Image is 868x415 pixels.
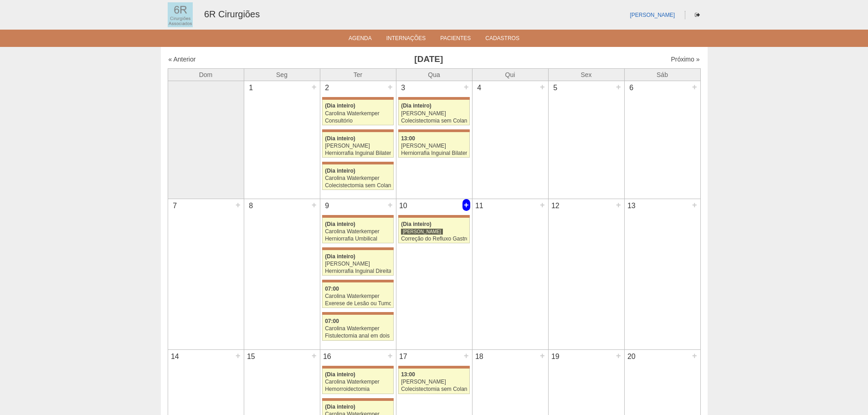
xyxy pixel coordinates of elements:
[396,68,472,81] th: Qua
[462,81,470,93] div: +
[325,261,391,267] div: [PERSON_NAME]
[322,164,393,190] a: (Dia inteiro) Carolina Waterkemper Colecistectomia sem Colangiografia VL
[615,199,622,211] div: +
[169,56,196,63] a: « Anterior
[401,379,467,385] div: [PERSON_NAME]
[549,81,563,95] div: 5
[322,366,393,369] div: Key: Maria Braido
[539,199,546,211] div: +
[615,350,622,362] div: +
[244,81,258,95] div: 1
[386,35,426,44] a: Internações
[386,81,394,93] div: +
[322,282,393,308] a: 07:00 Carolina Waterkemper Exerese de Lesão ou Tumor de Pele
[234,199,242,211] div: +
[549,199,563,213] div: 12
[386,199,394,211] div: +
[322,100,393,125] a: (Dia inteiro) Carolina Waterkemper Consultório
[322,369,393,394] a: (Dia inteiro) Carolina Waterkemper Hemorroidectomia
[325,318,339,324] span: 07:00
[691,199,699,211] div: +
[325,326,391,332] div: Carolina Waterkemper
[398,129,469,132] div: Key: Maria Braido
[398,97,469,100] div: Key: Maria Braido
[549,350,563,364] div: 19
[322,132,393,158] a: (Dia inteiro) [PERSON_NAME] Herniorrafia Inguinal Bilateral
[310,350,318,362] div: +
[325,143,391,149] div: [PERSON_NAME]
[325,293,391,299] div: Carolina Waterkemper
[296,53,561,66] h3: [DATE]
[401,221,431,227] span: (Dia inteiro)
[691,350,699,362] div: +
[322,250,393,276] a: (Dia inteiro) [PERSON_NAME] Herniorrafia Inguinal Direita
[401,135,415,142] span: 13:00
[462,199,470,211] div: +
[473,199,487,213] div: 11
[168,68,244,81] th: Dom
[462,350,470,362] div: +
[401,143,467,149] div: [PERSON_NAME]
[398,218,469,243] a: (Dia inteiro) [PERSON_NAME] Correção do Refluxo Gastroesofágico video
[349,35,372,44] a: Agenda
[322,129,393,132] div: Key: Maria Braido
[320,68,396,81] th: Ter
[320,350,334,364] div: 16
[485,35,519,44] a: Cadastros
[401,111,467,117] div: [PERSON_NAME]
[691,81,699,93] div: +
[325,111,391,117] div: Carolina Waterkemper
[325,150,391,156] div: Herniorrafia Inguinal Bilateral
[322,315,393,340] a: 07:00 Carolina Waterkemper Fistulectomia anal em dois tempos
[168,350,182,364] div: 14
[398,100,469,125] a: (Dia inteiro) [PERSON_NAME] Colecistectomia sem Colangiografia VL
[310,81,318,93] div: +
[625,350,639,364] div: 20
[396,350,411,364] div: 17
[322,162,393,164] div: Key: Maria Braido
[671,56,699,63] a: Próximo »
[630,12,675,18] a: [PERSON_NAME]
[168,199,182,213] div: 7
[401,150,467,156] div: Herniorrafia Inguinal Bilateral
[325,221,355,227] span: (Dia inteiro)
[548,68,624,81] th: Sex
[310,199,318,211] div: +
[322,280,393,282] div: Key: Maria Braido
[322,97,393,100] div: Key: Maria Braido
[539,81,546,93] div: +
[325,286,339,292] span: 07:00
[386,350,394,362] div: +
[325,253,355,260] span: (Dia inteiro)
[472,68,548,81] th: Qui
[244,350,258,364] div: 15
[401,228,443,235] div: [PERSON_NAME]
[204,9,260,19] a: 6R Cirurgiões
[325,379,391,385] div: Carolina Waterkemper
[473,350,487,364] div: 18
[539,350,546,362] div: +
[325,183,391,189] div: Colecistectomia sem Colangiografia VL
[398,215,469,218] div: Key: Maria Braido
[325,236,391,242] div: Herniorrafia Umbilical
[398,132,469,158] a: 13:00 [PERSON_NAME] Herniorrafia Inguinal Bilateral
[325,102,355,109] span: (Dia inteiro)
[325,301,391,307] div: Exerese de Lesão ou Tumor de Pele
[473,81,487,95] div: 4
[695,12,700,18] i: Sair
[325,386,391,392] div: Hemorroidectomia
[322,398,393,401] div: Key: Maria Braido
[244,199,258,213] div: 8
[440,35,471,44] a: Pacientes
[320,199,334,213] div: 9
[322,215,393,218] div: Key: Maria Braido
[244,68,320,81] th: Seg
[398,369,469,394] a: 13:00 [PERSON_NAME] Colecistectomia sem Colangiografia VL
[325,135,355,142] span: (Dia inteiro)
[322,312,393,315] div: Key: Maria Braido
[325,229,391,235] div: Carolina Waterkemper
[322,247,393,250] div: Key: Maria Braido
[322,218,393,243] a: (Dia inteiro) Carolina Waterkemper Herniorrafia Umbilical
[615,81,622,93] div: +
[325,118,391,124] div: Consultório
